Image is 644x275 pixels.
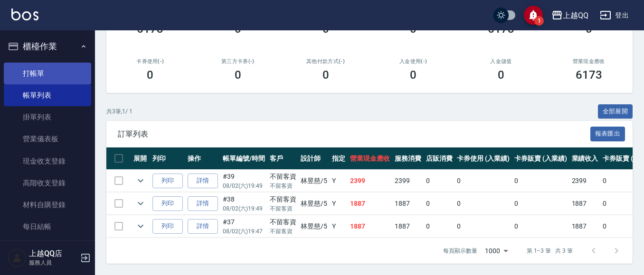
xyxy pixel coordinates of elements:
[330,215,348,238] td: Y
[206,58,271,64] h2: 第三方卡券(-)
[392,192,424,215] td: 1887
[498,68,504,82] h3: 0
[424,215,455,238] td: 0
[270,194,296,204] div: 不留客資
[133,219,148,233] button: expand row
[4,216,91,238] a: 每日結帳
[548,6,592,25] button: 上越QQ
[455,192,512,215] td: 0
[455,215,512,238] td: 0
[29,258,77,267] p: 服務人員
[534,16,544,26] span: 1
[348,192,392,215] td: 1887
[481,238,511,264] div: 1000
[270,172,296,182] div: 不留客資
[590,127,625,141] button: 報表匯出
[392,215,424,238] td: 1887
[4,238,91,260] a: 排班表
[220,170,267,192] td: #39
[4,172,91,194] a: 高階收支登錄
[118,58,183,64] h2: 卡券使用(-)
[131,147,150,170] th: 展開
[348,170,392,192] td: 2399
[596,7,633,24] button: 登出
[410,68,417,82] h3: 0
[270,182,296,190] p: 不留客資
[298,215,330,238] td: 林昱慈 /5
[330,170,348,192] td: Y
[569,215,601,238] td: 1887
[150,147,185,170] th: 列印
[512,170,569,192] td: 0
[293,58,358,64] h2: 其他付款方式(-)
[267,147,299,170] th: 客戶
[524,6,543,25] button: save
[527,247,573,255] p: 第 1–3 筆 共 3 筆
[220,147,267,170] th: 帳單編號/時間
[392,147,424,170] th: 服務消費
[152,219,183,234] button: 列印
[569,170,601,192] td: 2399
[147,68,153,82] h3: 0
[4,84,91,106] a: 帳單列表
[330,147,348,170] th: 指定
[188,219,218,234] a: 詳情
[298,192,330,215] td: 林昱慈 /5
[455,170,512,192] td: 0
[576,68,602,82] h3: 6173
[188,174,218,188] a: 詳情
[424,192,455,215] td: 0
[569,192,601,215] td: 1887
[133,174,148,188] button: expand row
[4,106,91,128] a: 掛單列表
[298,170,330,192] td: 林昱慈 /5
[381,58,446,64] h2: 入金使用(-)
[4,34,91,59] button: 櫃檯作業
[563,9,588,21] div: 上越QQ
[298,147,330,170] th: 設計師
[4,150,91,172] a: 現金收支登錄
[424,170,455,192] td: 0
[455,147,512,170] th: 卡券使用 (入業績)
[152,196,183,211] button: 列印
[424,147,455,170] th: 店販消費
[133,196,148,211] button: expand row
[512,215,569,238] td: 0
[4,63,91,84] a: 打帳單
[512,192,569,215] td: 0
[270,227,296,236] p: 不留客資
[4,128,91,150] a: 營業儀表板
[188,196,218,211] a: 詳情
[348,215,392,238] td: 1887
[330,192,348,215] td: Y
[118,129,590,139] span: 訂單列表
[569,147,601,170] th: 業績收入
[223,204,265,213] p: 08/02 (六) 19:49
[512,147,569,170] th: 卡券販賣 (入業績)
[11,9,38,20] img: Logo
[29,249,77,258] h5: 上越QQ店
[598,104,633,119] button: 全部展開
[4,194,91,216] a: 材料自購登錄
[469,58,534,64] h2: 入金儲值
[235,68,241,82] h3: 0
[185,147,220,170] th: 操作
[106,107,133,116] p: 共 3 筆, 1 / 1
[8,248,27,267] img: Person
[556,58,621,64] h2: 營業現金應收
[270,217,296,227] div: 不留客資
[322,68,329,82] h3: 0
[152,174,183,188] button: 列印
[223,227,265,236] p: 08/02 (六) 19:47
[270,204,296,213] p: 不留客資
[220,215,267,238] td: #37
[220,192,267,215] td: #38
[443,247,477,255] p: 每頁顯示數量
[223,182,265,190] p: 08/02 (六) 19:49
[392,170,424,192] td: 2399
[348,147,392,170] th: 營業現金應收
[590,129,625,138] a: 報表匯出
